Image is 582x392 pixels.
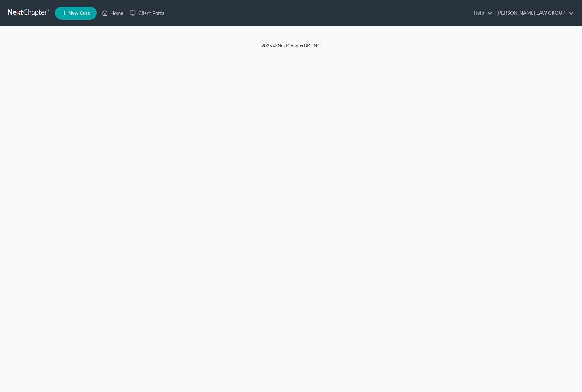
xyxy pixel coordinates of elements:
[126,7,169,19] a: Client Portal
[104,42,478,54] div: 2025 © NextChapterBK, INC
[55,7,97,20] new-legal-case-button: New Case
[493,7,574,19] a: [PERSON_NAME] LAW GROUP
[99,7,126,19] a: Home
[471,7,493,19] a: Help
